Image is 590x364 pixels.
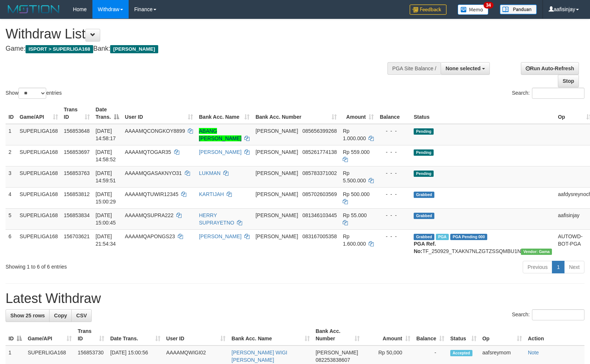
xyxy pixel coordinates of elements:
th: Bank Acc. Name: activate to sort column ascending [196,103,252,124]
a: Stop [558,75,579,87]
td: 4 [6,187,17,208]
span: Grabbed [414,234,434,240]
th: Trans ID: activate to sort column ascending [75,324,107,346]
label: Search: [512,88,584,99]
span: [PERSON_NAME] [255,149,298,155]
th: Game/API: activate to sort column ascending [17,103,61,124]
input: Search: [532,88,584,99]
th: Balance [377,103,411,124]
span: [PERSON_NAME] [110,45,158,53]
span: Marked by aafchhiseyha [436,234,449,240]
span: [PERSON_NAME] [255,191,298,197]
span: AAAAMQTUWIR12345 [125,191,179,197]
span: 156853763 [64,170,90,176]
img: panduan.png [500,4,537,14]
div: - - - [380,127,408,135]
h4: Game: Bank: [6,45,386,53]
th: Trans ID: activate to sort column ascending [61,103,93,124]
div: - - - [380,191,408,198]
span: Copy 085261774138 to clipboard [302,149,337,155]
span: 156853648 [64,128,90,134]
span: [PERSON_NAME] [255,128,298,134]
a: Next [564,261,584,273]
span: Grabbed [414,192,434,198]
td: SUPERLIGA168 [17,229,61,258]
th: User ID: activate to sort column ascending [163,324,229,346]
span: Grabbed [414,213,434,219]
input: Search: [532,309,584,320]
span: 156853697 [64,149,90,155]
a: ABANG [PERSON_NAME] [199,128,241,141]
div: - - - [380,233,408,240]
a: Run Auto-Refresh [521,62,579,75]
span: Rp 559.000 [343,149,369,155]
td: 2 [6,145,17,166]
td: 5 [6,208,17,229]
a: KARTIJAH [199,191,224,197]
a: LUKMAN [199,170,220,176]
th: Date Trans.: activate to sort column ascending [107,324,163,346]
span: [PERSON_NAME] [255,212,298,218]
span: Show 25 rows [10,313,45,318]
span: [PERSON_NAME] [255,233,298,239]
span: 156703621 [64,233,90,239]
td: 6 [6,229,17,258]
div: - - - [380,169,408,177]
span: Copy [54,313,67,318]
label: Search: [512,309,584,320]
span: ISPORT > SUPERLIGA168 [26,45,93,53]
a: Previous [523,261,552,273]
a: HERRY SUPRAYETNO [199,212,234,226]
span: [DATE] 14:58:52 [96,149,116,162]
a: [PERSON_NAME] WIGI [PERSON_NAME] [231,350,287,363]
span: Pending [414,171,434,177]
th: Status: activate to sort column ascending [447,324,479,346]
td: SUPERLIGA168 [17,187,61,208]
span: 156853834 [64,212,90,218]
span: AAAAMQCONGKOY8899 [125,128,185,134]
span: [DATE] 14:58:17 [96,128,116,141]
a: Copy [49,309,72,322]
div: - - - [380,148,408,156]
th: Date Trans.: activate to sort column descending [93,103,122,124]
b: PGA Ref. No: [414,241,436,254]
span: AAAAMQSUPRA222 [125,212,174,218]
td: SUPERLIGA168 [17,145,61,166]
a: 1 [552,261,564,273]
td: 3 [6,166,17,187]
th: Action [525,324,584,346]
span: Copy 085656399268 to clipboard [302,128,337,134]
th: Game/API: activate to sort column ascending [25,324,75,346]
img: Feedback.jpg [410,4,447,15]
span: Rp 500.000 [343,191,369,197]
div: PGA Site Balance / [387,62,441,75]
span: Vendor URL: https://trx31.1velocity.biz [521,249,552,255]
span: [DATE] 15:00:29 [96,191,116,205]
td: TF_250929_TXAKN7NLZGTZSSQMBU1N [411,229,555,258]
h1: Latest Withdraw [6,291,584,306]
td: SUPERLIGA168 [17,208,61,229]
span: [DATE] 14:59:51 [96,170,116,183]
a: [PERSON_NAME] [199,233,241,239]
span: [PERSON_NAME] [255,170,298,176]
span: AAAAMQGASAKNYO31 [125,170,182,176]
th: Balance: activate to sort column ascending [413,324,447,346]
td: SUPERLIGA168 [17,124,61,145]
span: PGA Pending [450,234,487,240]
span: Pending [414,128,434,135]
span: Copy 082253838607 to clipboard [316,357,350,363]
div: Showing 1 to 6 of 6 entries [6,260,240,270]
div: - - - [380,212,408,219]
span: Copy 083167005358 to clipboard [302,233,337,239]
img: MOTION_logo.png [6,4,62,15]
h1: Withdraw List [6,27,386,41]
a: Show 25 rows [6,309,50,322]
th: User ID: activate to sort column ascending [122,103,196,124]
span: Copy 085702603569 to clipboard [302,191,337,197]
select: Showentries [18,88,46,99]
span: None selected [445,65,481,71]
label: Show entries [6,88,62,99]
img: Button%20Memo.svg [458,4,489,15]
span: Rp 1.600.000 [343,233,366,247]
span: AAAAMQTOGAR35 [125,149,171,155]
